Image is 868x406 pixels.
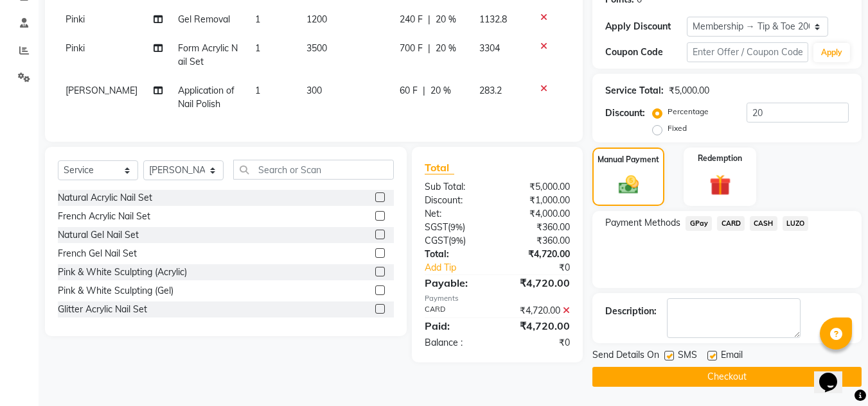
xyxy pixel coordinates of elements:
[415,304,497,317] div: CARD
[605,46,686,59] div: Coupon Code
[598,154,659,165] label: Manual Payment
[783,216,809,231] span: LUZO
[415,234,497,248] div: ( )
[415,221,497,234] div: ( )
[497,234,580,248] div: ₹360.00
[425,235,448,246] span: CGST
[813,43,850,62] button: Apply
[233,160,394,180] input: Search or Scan
[479,85,502,96] span: 283.2
[415,275,497,291] div: Payable:
[66,42,85,54] span: Pinki
[58,228,139,242] div: Natural Gel Nail Set
[686,216,712,231] span: GPay
[511,261,580,275] div: ₹0
[400,13,423,26] span: 240 F
[425,221,448,233] span: SGST
[479,13,507,25] span: 1132.8
[451,235,463,246] span: 9%
[703,172,738,198] img: _gift.svg
[178,85,235,110] span: Application of Nail Polish
[592,348,659,364] span: Send Details On
[668,106,709,117] label: Percentage
[58,266,187,279] div: Pink & White Sculpting (Acrylic)
[58,191,152,205] div: Natural Acrylic Nail Set
[58,284,173,298] div: Pink & White Sculpting (Gel)
[668,123,687,134] label: Fixed
[66,13,85,25] span: Pinki
[717,216,745,231] span: CARD
[425,293,570,304] div: Payments
[58,210,150,223] div: French Acrylic Nail Set
[497,221,580,234] div: ₹360.00
[605,216,680,230] span: Payment Methods
[255,85,260,96] span: 1
[178,42,238,67] span: Form Acrylic Nail Set
[400,84,418,97] span: 60 F
[612,173,645,196] img: _cash.svg
[415,336,497,350] div: Balance :
[415,261,511,275] a: Add Tip
[178,13,230,25] span: Gel Removal
[423,84,425,97] span: |
[255,13,260,25] span: 1
[400,42,423,55] span: 700 F
[750,216,777,231] span: CASH
[698,153,742,164] label: Redemption
[605,305,657,318] div: Description:
[415,318,497,334] div: Paid:
[497,207,580,221] div: ₹4,000.00
[58,303,147,316] div: Glitter Acrylic Nail Set
[415,207,497,221] div: Net:
[436,13,456,26] span: 20 %
[306,13,327,25] span: 1200
[497,248,580,261] div: ₹4,720.00
[605,84,664,97] div: Service Total:
[497,180,580,194] div: ₹5,000.00
[66,85,137,96] span: [PERSON_NAME]
[678,348,697,364] span: SMS
[430,84,451,97] span: 20 %
[425,161,454,174] span: Total
[415,180,497,194] div: Sub Total:
[814,355,855,393] iframe: chat widget
[415,194,497,207] div: Discount:
[721,348,743,364] span: Email
[497,318,580,334] div: ₹4,720.00
[497,275,580,291] div: ₹4,720.00
[428,42,430,55] span: |
[669,84,709,97] div: ₹5,000.00
[450,222,463,232] span: 9%
[306,85,322,96] span: 300
[605,20,686,33] div: Apply Discount
[479,42,500,54] span: 3304
[415,248,497,261] div: Total:
[497,194,580,207] div: ₹1,000.00
[306,42,327,54] span: 3500
[592,367,862,387] button: Checkout
[497,304,580,317] div: ₹4,720.00
[436,42,456,55] span: 20 %
[687,42,808,62] input: Enter Offer / Coupon Code
[255,42,260,54] span: 1
[428,13,430,26] span: |
[605,106,645,120] div: Discount:
[497,336,580,350] div: ₹0
[58,247,137,260] div: French Gel Nail Set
